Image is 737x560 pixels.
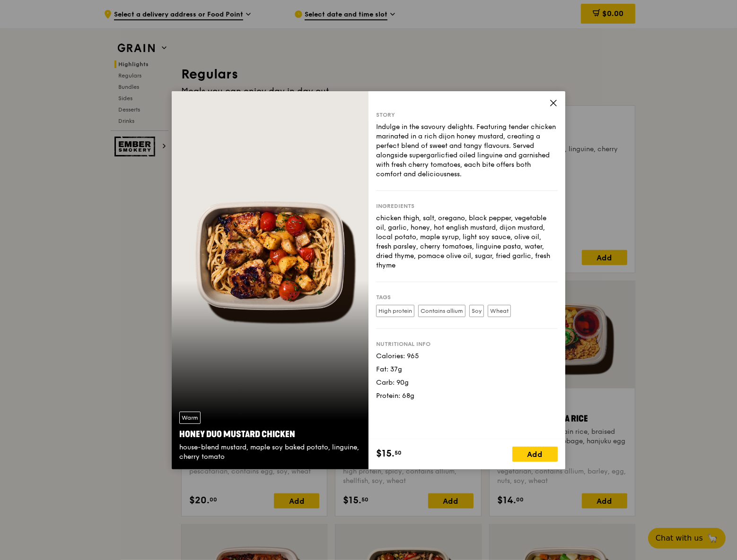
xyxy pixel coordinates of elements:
div: Calories: 965 [376,352,558,361]
label: Contains allium [418,305,465,317]
div: Add [512,447,558,462]
div: Indulge in the savoury delights. Featuring tender chicken marinated in a rich dijon honey mustard... [376,122,558,179]
label: Wheat [488,305,511,317]
div: house-blend mustard, maple soy baked potato, linguine, cherry tomato [179,443,361,462]
div: chicken thigh, salt, oregano, black pepper, vegetable oil, garlic, honey, hot english mustard, di... [376,214,558,270]
div: Protein: 68g [376,391,558,401]
div: Story [376,111,558,119]
div: Carb: 90g [376,378,558,388]
label: High protein [376,305,414,317]
div: Honey Duo Mustard Chicken [179,428,361,441]
div: Nutritional info [376,340,558,348]
span: $15. [376,447,395,461]
div: Warm [179,412,201,424]
div: Fat: 37g [376,365,558,374]
label: Soy [469,305,484,317]
span: 50 [395,449,402,457]
div: Tags [376,293,558,301]
div: Ingredients [376,202,558,210]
